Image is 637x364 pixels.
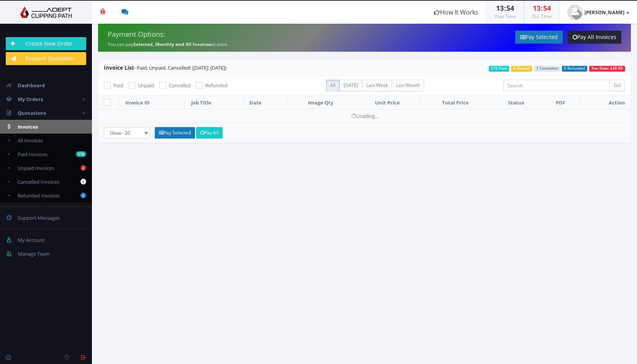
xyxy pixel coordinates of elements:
label: Last Week [362,80,392,91]
label: Last Month [392,80,424,91]
span: 1 Cancelled [534,66,560,72]
span: Paid [113,82,123,89]
span: All Invoices [18,137,43,144]
a: How It Works [426,1,486,24]
span: 0 Refunded [562,66,588,72]
span: Refunded Invoices [18,192,60,199]
a: Pay All [196,127,223,139]
span: 54 [543,3,551,13]
b: 1 [80,179,86,184]
th: Unit Price [354,95,421,109]
span: - Paid, Unpaid, Cancelled! ([DATE]: [DATE]) [104,64,226,71]
span: My Account [18,237,45,243]
span: Cancelled Invoices [18,178,59,185]
span: 2 Unpaid [511,66,532,72]
span: 13 [533,3,540,13]
input: Go! [609,80,625,91]
span: Manage Team [18,250,50,257]
span: Support Messages [18,214,60,221]
img: user_default.jpg [567,5,583,20]
small: Your Time [494,13,516,20]
th: Job Title [185,95,243,109]
strong: [PERSON_NAME] [585,9,624,16]
span: : [540,3,543,13]
span: Cancelled [169,82,191,89]
span: Dashboard [18,82,45,89]
span: Unpaid Invoices [18,165,54,171]
th: Total Price [421,95,491,109]
span: Paid Invoices [18,151,47,158]
b: 2 [80,165,86,171]
img: Adept Graphics [6,7,86,18]
span: My Orders [18,96,43,103]
td: Loading... [98,109,631,123]
span: 13 [496,3,504,13]
a: [PERSON_NAME] [560,1,637,24]
span: Invoices [18,123,38,130]
small: Our Time [532,13,552,20]
b: 0 [80,193,86,198]
span: Unpaid [138,82,154,89]
th: PDF [541,95,580,109]
span: Refunded [205,82,228,89]
input: Search [503,80,610,91]
a: Create New Order [6,37,86,50]
th: Image Qty [287,95,354,109]
b: 378 [76,151,86,157]
span: You Owe: $28.05 [589,66,625,72]
label: [DATE] [339,80,362,91]
th: Status [491,95,541,109]
span: 378 Paid [489,66,509,72]
span: : [504,3,506,13]
small: You can pay at once. [108,41,228,47]
a: Pay All Invoices [568,31,621,44]
a: Pay Selected [515,31,563,44]
strong: Selected, Monthly and All Invoices [133,41,211,47]
h4: Payment Options: [108,31,359,38]
a: Pay Selected [155,127,195,139]
th: Action [580,95,631,109]
th: Invoice ID [120,95,185,109]
span: Invoice List [104,64,134,71]
th: Date [243,95,287,109]
span: 54 [506,3,514,13]
a: Request Quotation [6,52,86,65]
span: Quotations [18,109,46,116]
label: All [326,80,340,91]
